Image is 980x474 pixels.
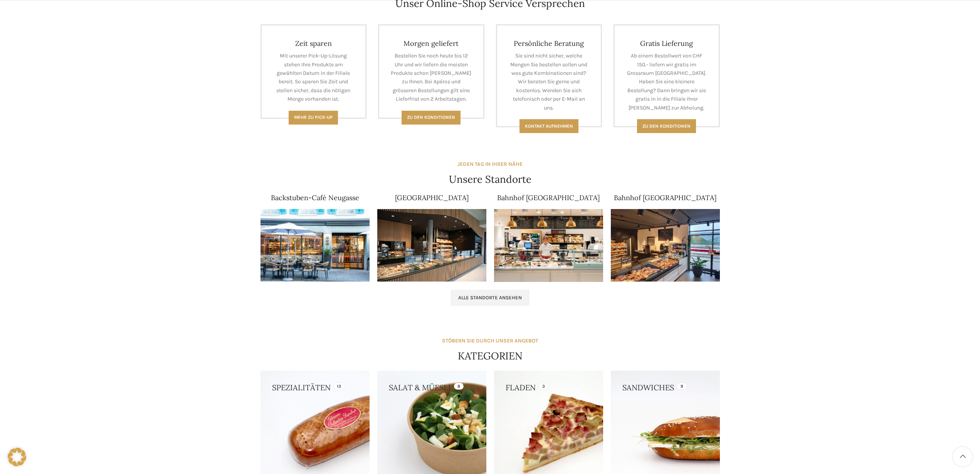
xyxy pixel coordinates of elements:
[626,39,707,48] h4: Gratis Lieferung
[449,172,531,186] h4: Unsere Standorte
[509,39,590,48] h4: Persönliche Beratung
[626,52,707,112] p: Ab einem Bestellwert von CHF 150.- liefern wir gratis im Grossraum [GEOGRAPHIC_DATA]. Haben Sie e...
[442,337,538,345] div: STÖBERN SIE DURCH UNSER ANGEBOT
[294,115,333,120] span: Mehr zu Pick-Up
[407,115,455,120] span: Zu den Konditionen
[273,52,354,103] p: Mit unserer Pick-Up-Lösung stehen Ihre Produkte am gewählten Datum in der Filiale bereit. So spar...
[289,111,338,125] a: Mehr zu Pick-Up
[458,295,522,301] span: Alle Standorte ansehen
[953,447,972,466] a: Scroll to top button
[395,193,469,202] a: [GEOGRAPHIC_DATA]
[614,193,716,202] a: Bahnhof [GEOGRAPHIC_DATA]
[402,111,461,125] a: Zu den Konditionen
[458,349,523,363] h4: KATEGORIEN
[273,39,354,48] h4: Zeit sparen
[450,290,530,306] a: Alle Standorte ansehen
[509,52,590,112] p: Sie sind nicht sicher, welche Mengen Sie bestellen sollen und was gute Kombinationen sind? Wir be...
[391,39,472,48] h4: Morgen geliefert
[497,193,600,202] a: Bahnhof [GEOGRAPHIC_DATA]
[642,123,691,129] span: Zu den konditionen
[637,119,696,133] a: Zu den konditionen
[525,123,573,129] span: Kontakt aufnehmen
[457,160,523,169] div: JEDEN TAG IN IHRER NÄHE
[519,119,578,133] a: Kontakt aufnehmen
[271,193,359,202] a: Backstuben-Café Neugasse
[391,52,472,103] p: Bestellen Sie noch heute bis 12 Uhr und wir liefern die meisten Produkte schon [PERSON_NAME] zu I...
